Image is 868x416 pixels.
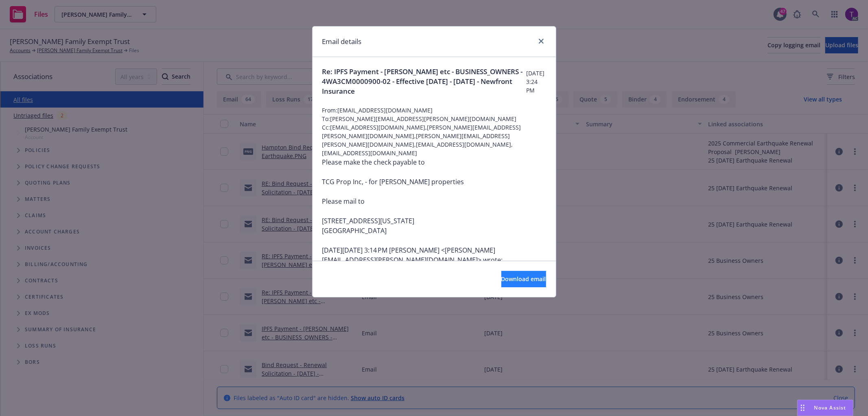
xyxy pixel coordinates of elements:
div: [STREET_ADDRESS][US_STATE] [322,216,546,226]
div: Please make the check payable to [322,157,546,236]
div: Drag to move [798,400,808,416]
span: Re: IPFS Payment - [PERSON_NAME] etc - BUSINESS_OWNERS - 4WA3CM0000900-02 - Effective [DATE] - [D... [322,67,526,96]
span: [DATE] 3:24 PM [526,69,546,95]
span: To: [PERSON_NAME][EMAIL_ADDRESS][PERSON_NAME][DOMAIN_NAME] [322,114,546,123]
div: Please mail to [322,187,546,206]
button: Nova Assist [797,400,853,416]
a: close [536,36,546,46]
a: [PERSON_NAME][EMAIL_ADDRESS][PERSON_NAME][DOMAIN_NAME] [322,246,496,264]
div: TCG Prop Inc, - for [PERSON_NAME] properties [322,177,546,187]
span: Nova Assist [814,404,846,411]
span: From: [EMAIL_ADDRESS][DOMAIN_NAME] [322,106,546,114]
span: Cc: [EMAIL_ADDRESS][DOMAIN_NAME],[PERSON_NAME][EMAIL_ADDRESS][PERSON_NAME][DOMAIN_NAME],[PERSON_N... [322,123,546,157]
h1: Email details [322,36,362,47]
div: [DATE][DATE] 3:14 PM [PERSON_NAME] < > wrote: [322,245,546,265]
div: [GEOGRAPHIC_DATA] [322,226,546,236]
span: Download email [501,275,546,283]
button: Download email [501,271,546,287]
